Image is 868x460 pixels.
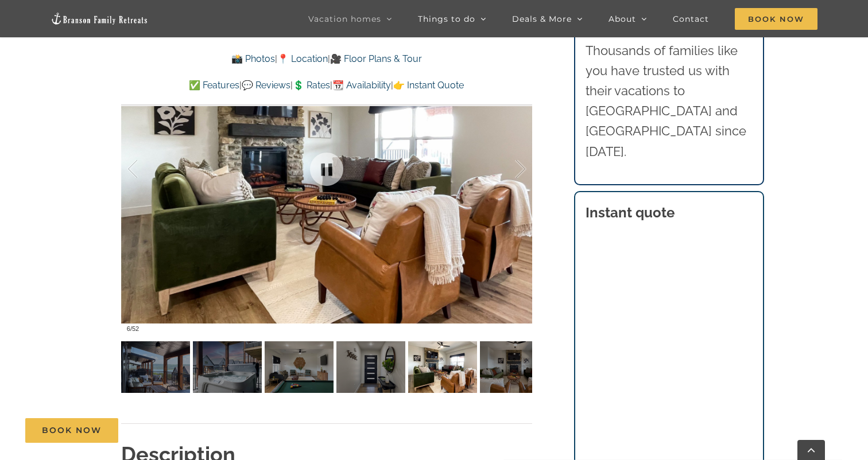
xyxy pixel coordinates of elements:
strong: Instant quote [586,204,675,221]
span: About [609,15,636,23]
a: 👉 Instant Quote [393,80,464,91]
img: 02-Wildflower-Lodge-at-Table-Rock-Lake-Branson-Family-Retreats-vacation-home-rental-1124-scaled.j... [480,341,549,393]
a: 💬 Reviews [242,80,290,91]
span: Vacation homes [308,15,381,23]
span: Contact [673,15,709,23]
p: Thousands of families like you have trusted us with their vacations to [GEOGRAPHIC_DATA] and [GEO... [586,41,753,162]
img: 05-Wildflower-Lodge-at-Table-Rock-Lake-Branson-Family-Retreats-vacation-home-rental-1139-scaled.j... [121,341,190,393]
a: 📍 Location [277,53,328,64]
img: 01-Wildflower-Lodge-at-Table-Rock-Lake-Branson-Family-Retreats-vacation-home-rental-1151-scaled.j... [336,341,405,393]
a: 🎥 Floor Plans & Tour [330,53,422,64]
a: Book Now [25,418,118,443]
p: | | | | [121,78,532,93]
a: 💲 Rates [293,80,330,91]
img: 08-Wildflower-Lodge-at-Table-Rock-Lake-Branson-Family-Retreats-vacation-home-rental-1101-scaled.j... [265,341,334,393]
a: 📸 Photos [231,53,275,64]
img: 02-Wildflower-Lodge-at-Table-Rock-Lake-Branson-Family-Retreats-vacation-home-rental-1123-scaled.j... [408,341,477,393]
a: ✅ Features [189,80,239,91]
img: Branson Family Retreats Logo [51,12,148,25]
p: | | [121,52,532,67]
span: Book Now [42,426,102,435]
span: Things to do [418,15,475,23]
img: 09-Wildflower-Lodge-lake-view-vacation-rental-1120-Edit-scaled.jpg-nggid041311-ngg0dyn-120x90-00f... [193,341,262,393]
span: Book Now [735,8,817,30]
span: Deals & More [512,15,572,23]
a: 📆 Availability [332,80,391,91]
